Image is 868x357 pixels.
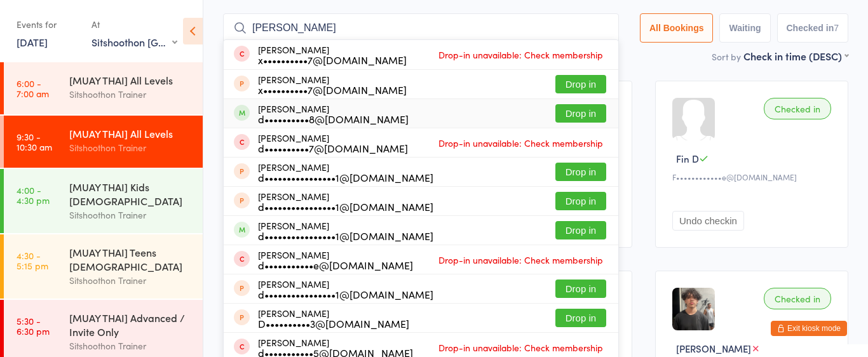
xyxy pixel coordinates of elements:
div: [PERSON_NAME] [258,74,407,95]
time: 6:00 - 7:00 am [17,78,49,98]
div: x••••••••••7@[DOMAIN_NAME] [258,55,407,65]
div: x••••••••••7@[DOMAIN_NAME] [258,84,407,95]
div: [PERSON_NAME] [258,220,433,241]
a: 4:00 -4:30 pm[MUAY THAI] Kids [DEMOGRAPHIC_DATA]Sitshoothon Trainer [4,169,203,233]
div: d••••••••••8@[DOMAIN_NAME] [258,114,409,124]
div: Sitshoothon Trainer [69,273,192,288]
a: 6:00 -7:00 am[MUAY THAI] All LevelsSitshoothon Trainer [4,62,203,114]
div: [PERSON_NAME] [258,191,433,212]
div: D••••••••••3@[DOMAIN_NAME] [258,318,409,328]
span: Drop-in unavailable: Check membership [435,45,606,64]
div: Sitshoothon Trainer [69,339,192,353]
span: Drop-in unavailable: Check membership [435,133,606,152]
button: Drop in [555,104,606,123]
a: [DATE] [17,35,48,49]
img: image1713256326.png [672,288,715,330]
input: Search [223,13,619,43]
time: 4:00 - 4:30 pm [17,185,50,205]
span: Drop-in unavailable: Check membership [435,250,606,269]
div: Events for [17,14,79,35]
span: Fin D [676,152,699,165]
div: [PERSON_NAME] [258,308,409,328]
button: Waiting [719,13,770,43]
div: Checked in [764,288,831,309]
div: d••••••••••••••••1@[DOMAIN_NAME] [258,201,433,212]
a: 9:30 -10:30 am[MUAY THAI] All LevelsSitshoothon Trainer [4,116,203,168]
time: 5:30 - 6:30 pm [17,316,50,336]
div: Sitshoothon [GEOGRAPHIC_DATA] [92,35,177,49]
div: Checked in [764,98,831,119]
button: Exit kiosk mode [771,321,847,336]
div: Sitshoothon Trainer [69,208,192,222]
div: d••••••••••••••••1@[DOMAIN_NAME] [258,172,433,182]
button: Drop in [555,309,606,327]
div: F••••••••••••e@[DOMAIN_NAME] [672,172,835,182]
button: Drop in [555,192,606,210]
div: Check in time (DESC) [743,49,848,63]
div: At [92,14,177,35]
label: Sort by [712,50,741,63]
div: [MUAY THAI] All Levels [69,126,192,140]
time: 9:30 - 10:30 am [17,131,52,152]
div: [PERSON_NAME] [258,44,407,65]
div: [MUAY THAI] All Levels [69,73,192,87]
div: d••••••••••••••••1@[DOMAIN_NAME] [258,289,433,299]
div: d•••••••••••e@[DOMAIN_NAME] [258,260,413,270]
div: [PERSON_NAME] [258,162,433,182]
div: d••••••••••••••••1@[DOMAIN_NAME] [258,231,433,241]
div: [MUAY THAI] Kids [DEMOGRAPHIC_DATA] [69,180,192,208]
div: [PERSON_NAME] [258,250,413,270]
span: Drop-in unavailable: Check membership [435,338,606,357]
div: [PERSON_NAME] [258,133,408,153]
button: Checked in7 [777,13,849,43]
button: Drop in [555,280,606,298]
div: [MUAY THAI] Teens [DEMOGRAPHIC_DATA] [69,245,192,273]
div: [PERSON_NAME] [258,279,433,299]
div: Sitshoothon Trainer [69,140,192,155]
div: [MUAY THAI] Advanced / Invite Only [69,311,192,339]
button: Drop in [555,75,606,93]
span: [PERSON_NAME] [676,342,751,355]
button: Undo checkin [672,211,744,231]
div: 7 [834,23,839,33]
div: [PERSON_NAME] [258,104,409,124]
div: Sitshoothon Trainer [69,87,192,102]
a: 4:30 -5:15 pm[MUAY THAI] Teens [DEMOGRAPHIC_DATA]Sitshoothon Trainer [4,234,203,299]
div: d••••••••••7@[DOMAIN_NAME] [258,143,408,153]
button: All Bookings [640,13,714,43]
button: Drop in [555,221,606,239]
button: Drop in [555,163,606,181]
time: 4:30 - 5:15 pm [17,250,48,271]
